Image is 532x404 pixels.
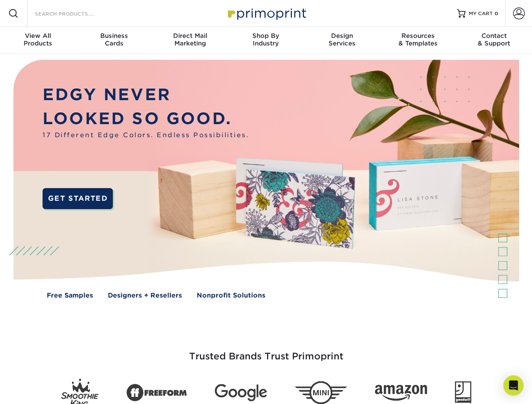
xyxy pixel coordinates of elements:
a: Resources& Templates [380,27,456,54]
a: Nonprofit Solutions [197,291,265,300]
a: Contact& Support [456,27,532,54]
a: Designers + Resellers [108,291,182,300]
input: SEARCH PRODUCTS..... [34,8,116,19]
span: Resources [380,32,456,40]
a: DesignServices [304,27,380,54]
div: & Templates [380,32,456,47]
a: GET STARTED [43,188,113,209]
span: MY CART [469,10,493,17]
a: Free Samples [47,291,93,300]
div: & Support [456,32,532,47]
div: Services [304,32,380,47]
span: Shop By [228,32,304,40]
div: Industry [228,32,304,47]
h3: Trusted Brands Trust Primoprint [20,331,513,372]
img: Amazon [375,385,427,401]
span: Direct Mail [152,32,228,40]
p: LOOKED SO GOOD. [43,107,249,131]
div: Cards [76,32,152,47]
a: Direct MailMarketing [152,27,228,54]
img: Goodwill [455,381,471,404]
span: Business [76,32,152,40]
div: Marketing [152,32,228,47]
div: Open Intercom Messenger [503,375,524,396]
img: Primoprint [224,4,308,22]
iframe: Google Customer Reviews [2,378,72,401]
a: BusinessCards [76,27,152,54]
p: EDGY NEVER [43,83,249,107]
a: Shop ByIndustry [228,27,304,54]
span: Contact [456,32,532,40]
span: Design [304,32,380,40]
span: 17 Different Edge Colors. Endless Possibilities. [43,130,249,140]
img: Google [215,384,267,401]
span: 0 [495,11,498,16]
